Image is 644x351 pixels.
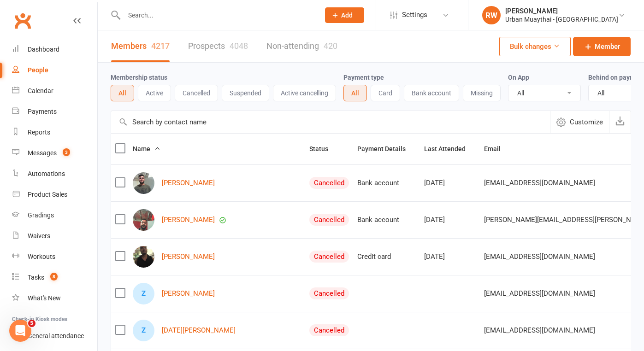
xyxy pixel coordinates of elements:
[309,324,349,336] div: Cancelled
[28,46,59,53] div: Dashboard
[28,170,65,177] div: Automations
[12,39,97,60] a: Dashboard
[12,184,97,205] a: Product Sales
[573,37,631,56] a: Member
[111,74,167,81] label: Membership status
[266,30,337,62] a: Non-attending420
[324,41,337,51] div: 420
[12,267,97,288] a: Tasks 8
[357,179,416,187] div: Bank account
[63,148,70,156] span: 3
[133,145,160,152] span: Name
[230,41,248,51] div: 4048
[28,149,57,157] div: Messages
[162,290,215,298] a: [PERSON_NAME]
[28,66,48,74] div: People
[424,143,476,154] button: Last Attended
[505,7,618,15] div: [PERSON_NAME]
[111,30,170,62] a: Members4217
[341,12,353,19] span: Add
[309,143,338,154] button: Status
[484,248,595,265] span: [EMAIL_ADDRESS][DOMAIN_NAME]
[484,145,511,152] span: Email
[357,143,416,154] button: Payment Details
[343,74,384,81] label: Payment type
[162,216,215,224] a: [PERSON_NAME]
[162,253,215,261] a: [PERSON_NAME]
[162,179,215,187] a: [PERSON_NAME]
[12,164,97,184] a: Automations
[402,5,427,25] span: Settings
[325,7,364,23] button: Add
[28,191,67,198] div: Product Sales
[188,30,248,62] a: Prospects4048
[12,288,97,309] a: What's New
[28,211,54,219] div: Gradings
[357,253,416,261] div: Credit card
[595,41,620,52] span: Member
[162,327,236,334] a: [DATE][PERSON_NAME]
[12,60,97,81] a: People
[28,294,61,302] div: What's New
[12,226,97,246] a: Waivers
[273,85,336,101] button: Active cancelling
[12,143,97,164] a: Messages 3
[508,74,529,81] label: On App
[12,122,97,143] a: Reports
[482,6,501,24] div: RW
[28,332,84,339] div: General attendance
[309,177,349,189] div: Cancelled
[28,320,35,327] span: 5
[121,9,313,22] input: Search...
[151,41,170,51] div: 4217
[309,214,349,226] div: Cancelled
[50,273,58,281] span: 8
[222,85,269,101] button: Suspended
[28,108,57,115] div: Payments
[28,87,53,94] div: Calendar
[309,287,349,299] div: Cancelled
[424,253,476,261] div: [DATE]
[111,111,550,133] input: Search by contact name
[11,9,34,32] a: Clubworx
[550,111,609,133] button: Customize
[424,179,476,187] div: [DATE]
[505,15,618,23] div: Urban Muaythai - [GEOGRAPHIC_DATA]
[309,145,338,152] span: Status
[12,326,97,346] a: General attendance kiosk mode
[424,216,476,224] div: [DATE]
[570,117,603,128] span: Customize
[12,246,97,267] a: Workouts
[484,143,511,154] button: Email
[133,143,160,154] button: Name
[357,216,416,224] div: Bank account
[484,285,595,302] span: [EMAIL_ADDRESS][DOMAIN_NAME]
[12,205,97,226] a: Gradings
[371,85,400,101] button: Card
[28,274,44,281] div: Tasks
[133,320,154,341] div: Z
[111,85,134,101] button: All
[484,174,595,192] span: [EMAIL_ADDRESS][DOMAIN_NAME]
[357,145,416,152] span: Payment Details
[175,85,218,101] button: Cancelled
[12,101,97,122] a: Payments
[424,145,476,152] span: Last Attended
[28,253,55,260] div: Workouts
[484,322,595,339] span: [EMAIL_ADDRESS][DOMAIN_NAME]
[404,85,459,101] button: Bank account
[28,232,50,240] div: Waivers
[9,320,31,342] iframe: Intercom live chat
[28,129,50,136] div: Reports
[12,81,97,101] a: Calendar
[343,85,367,101] button: All
[133,283,154,304] div: Z
[463,85,501,101] button: Missing
[309,251,349,263] div: Cancelled
[499,37,571,56] button: Bulk changes
[138,85,171,101] button: Active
